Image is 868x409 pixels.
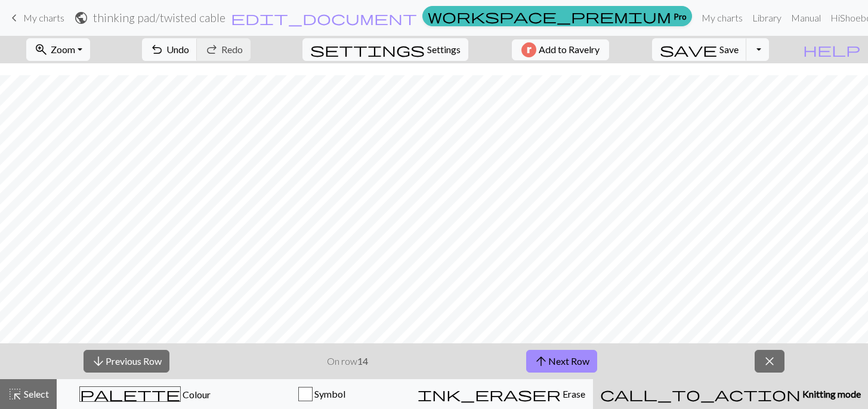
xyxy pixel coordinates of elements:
[521,42,536,57] img: Ravelry
[410,379,593,409] button: Erase
[233,379,410,409] button: Symbol
[427,42,461,57] span: Settings
[34,41,48,58] span: zoom_in
[302,38,468,61] button: SettingsSettings
[526,350,597,373] button: Next Row
[7,8,64,28] a: My charts
[327,354,368,368] p: On row
[93,11,226,24] h2: thinking pad / twisted cable
[512,39,609,60] button: Add to Ravelry
[652,38,747,61] button: Save
[660,41,717,58] span: save
[166,44,189,55] span: Undo
[310,42,425,57] i: Settings
[310,41,425,58] span: settings
[357,355,368,367] strong: 14
[150,41,164,58] span: undo
[697,6,747,30] a: My charts
[539,42,600,57] span: Add to Ravelry
[801,388,861,399] span: Knitting mode
[786,6,826,30] a: Manual
[91,353,106,370] span: arrow_downward
[762,353,777,370] span: close
[561,388,585,399] span: Erase
[534,353,548,370] span: arrow_upward
[600,386,801,402] span: call_to_action
[23,12,64,23] span: My charts
[26,38,90,61] button: Zoom
[142,38,197,61] button: Undo
[80,386,180,402] span: palette
[593,379,868,409] button: Knitting mode
[8,386,22,402] span: highlight_alt
[7,10,21,26] span: keyboard_arrow_left
[428,8,671,24] span: workspace_premium
[84,350,169,373] button: Previous Row
[422,6,692,26] a: Pro
[231,10,417,26] span: edit_document
[51,44,75,55] span: Zoom
[803,41,860,58] span: help
[719,44,739,55] span: Save
[747,6,786,30] a: Library
[57,379,233,409] button: Colour
[74,10,88,26] span: public
[22,388,49,399] span: Select
[418,386,561,402] span: ink_eraser
[181,389,211,400] span: Colour
[313,388,345,399] span: Symbol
